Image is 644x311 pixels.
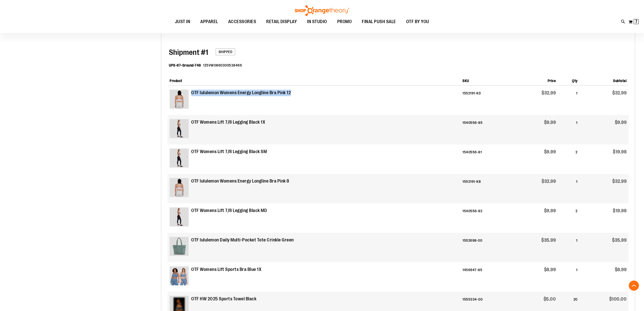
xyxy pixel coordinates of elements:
[191,90,291,96] strong: OTF lululemon Womens Energy Longline Bra Pink 12
[460,86,515,115] td: 1552191-KD
[191,266,261,273] strong: OTF Womens Lift Sports Bra Blue 1X
[294,5,350,16] img: Shop Orangetheory
[228,16,256,27] span: ACCESSORIES
[170,90,189,109] img: lululemon Energy Longline Bra
[191,119,265,126] strong: OTF Womens Lift 7/8 Legging Black 1X
[544,208,556,213] span: $9.99
[544,297,556,302] span: $5.00
[200,16,218,27] span: APPAREL
[580,74,629,86] th: Subtotal
[203,63,242,68] dd: 1Z5VW0860300538466
[307,16,327,27] span: IN STUDIO
[609,297,627,302] span: $100.00
[542,179,556,184] span: $32.99
[362,16,396,27] span: FINAL PUSH SALE
[460,203,515,233] td: 1540556-82
[175,16,190,27] span: JUST IN
[170,178,189,197] img: lululemon Energy Longline Bra
[191,178,289,185] strong: OTF lululemon Womens Energy Longline Bra Pink 8
[544,149,556,154] span: $9.99
[332,16,357,28] a: PROMO
[170,266,189,285] img: Lift Sports Bra
[170,16,195,28] a: JUST IN
[460,174,515,203] td: 1552191-KB
[191,237,294,243] strong: OTF lululemon Daily Multi-Pocket Tote Crinkle Green
[544,267,556,272] span: $8.99
[170,207,189,226] img: Product image for Lift 7/8 Legging
[191,207,267,214] strong: OTF Womens Lift 7/8 Legging Black MD
[629,281,639,291] button: Back To Top
[558,144,580,174] td: 2
[169,48,205,57] span: Shipment #
[515,74,558,86] th: Price
[612,90,627,95] span: $32.99
[170,119,189,138] img: Product image for Lift 7/8 Legging
[544,120,556,125] span: $9.99
[635,19,637,24] span: 7
[558,174,580,203] td: 1
[191,149,267,155] strong: OTF Womens Lift 7/8 Legging Black SM
[558,74,580,86] th: Qty
[558,86,580,115] td: 1
[612,179,627,184] span: $32.99
[170,237,189,256] img: lululemon Daily Multi-Pocket Tote
[191,296,256,302] strong: OTF HW 2025 Sports Towel Black
[460,233,515,262] td: 1552698-00
[261,16,302,28] a: RETAIL DISPLAY
[541,238,556,243] span: $35.99
[401,16,434,28] a: OTF BY YOU
[223,16,261,28] a: ACCESSORIES
[168,74,460,86] th: Product
[558,115,580,144] td: 1
[615,120,627,125] span: $9.99
[558,203,580,233] td: 2
[460,74,515,86] th: SKU
[615,267,627,272] span: $8.99
[460,262,515,292] td: 1456947-85
[302,16,332,28] a: IN STUDIO
[460,144,515,174] td: 1540556-81
[613,149,627,154] span: $19.98
[558,262,580,292] td: 1
[612,238,627,243] span: $35.99
[195,16,223,28] a: APPAREL
[170,149,189,168] img: Product image for Lift 7/8 Legging
[558,233,580,262] td: 1
[542,90,556,95] span: $32.99
[216,48,236,55] span: Shipped
[337,16,352,27] span: PROMO
[266,16,297,27] span: RETAIL DISPLAY
[460,115,515,144] td: 1540556-85
[406,16,429,27] span: OTF BY YOU
[169,48,208,57] span: 1
[613,208,627,213] span: $19.98
[169,63,201,68] dt: UPS-87-Ground-748
[357,16,401,28] a: FINAL PUSH SALE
